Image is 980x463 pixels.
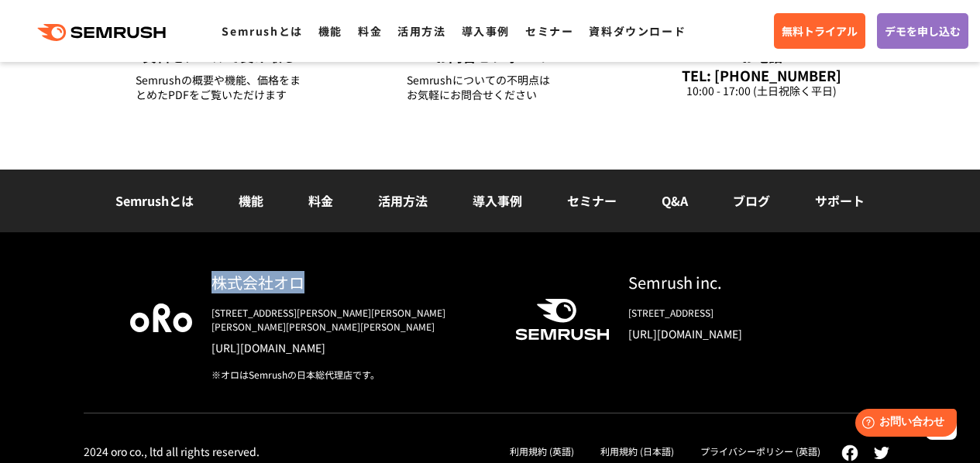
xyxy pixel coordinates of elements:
[130,304,192,331] img: oro company
[239,191,263,210] a: 機能
[136,73,303,102] div: Semrushの概要や機能、価格をまとめたPDFをご覧いただけます
[358,23,382,39] a: 料金
[115,191,194,210] a: Semrushとは
[211,368,490,382] div: ※オロはSemrushの日本総代理店です。
[600,444,674,458] a: 利用規約 (日本語)
[733,191,770,210] a: ブログ
[774,13,865,49] a: 無料トライアル
[473,191,522,210] a: 導入事例
[841,444,858,461] img: facebook
[318,23,342,39] a: 機能
[407,73,574,102] div: Semrushについての不明点は お気軽にお問合せください
[628,326,851,341] a: [URL][DOMAIN_NAME]
[211,306,490,334] div: [STREET_ADDRESS][PERSON_NAME][PERSON_NAME][PERSON_NAME][PERSON_NAME][PERSON_NAME]
[782,22,858,39] span: 無料トライアル
[885,22,961,39] span: デモを申し込む
[567,191,617,210] a: セミナー
[84,444,260,458] div: 2024 oro co., ltd all rights reserved.
[510,444,574,458] a: 利用規約 (英語)
[222,23,302,39] a: Semrushとは
[874,447,889,459] img: twitter
[678,84,845,98] div: 10:00 - 17:00 (土日祝除く平日)
[589,23,686,39] a: 資料ダウンロード
[700,444,820,458] a: プライバシーポリシー (英語)
[678,67,845,84] div: TEL: [PHONE_NUMBER]
[815,191,865,210] a: サポート
[877,13,968,49] a: デモを申し込む
[211,271,490,293] div: 株式会社オロ
[462,23,510,39] a: 導入事例
[378,191,428,210] a: 活用方法
[211,340,490,355] a: [URL][DOMAIN_NAME]
[628,306,851,320] div: [STREET_ADDRESS]
[525,23,573,39] a: セミナー
[842,403,963,446] iframe: Help widget launcher
[662,191,688,210] a: Q&A
[308,191,333,210] a: 料金
[628,271,851,293] div: Semrush inc.
[397,23,445,39] a: 活用方法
